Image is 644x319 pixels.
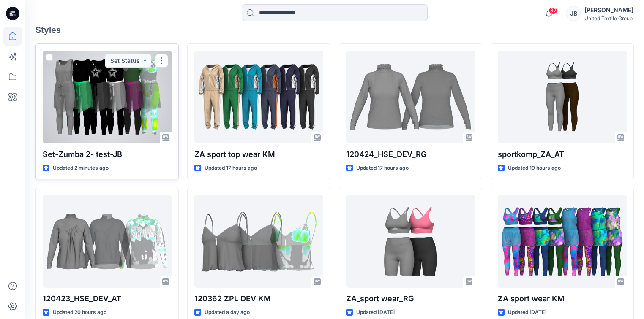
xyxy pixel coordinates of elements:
[508,164,561,173] p: Updated 19 hours ago
[584,15,633,22] div: United Textile Group
[194,195,323,288] a: 120362 ZPL DEV KM
[194,51,323,143] a: ZA sport top wear KM
[43,195,172,288] a: 120423_HSE_DEV_AT
[498,293,627,305] p: ZA sport wear KM
[356,308,395,317] p: Updated [DATE]
[194,293,323,305] p: 120362 ZPL DEV KM
[194,149,323,160] p: ZA sport top wear KM
[205,308,250,317] p: Updated a day ago
[498,195,627,288] a: ZA sport wear KM
[35,25,634,35] h4: Styles
[43,293,172,305] p: 120423_HSE_DEV_AT
[498,51,627,143] a: sportkomp_ZA_AT
[53,308,106,317] p: Updated 20 hours ago
[548,7,558,14] span: 87
[53,164,109,173] p: Updated 2 minutes ago
[346,51,475,143] a: 120424_HSE_DEV_RG
[584,5,633,15] div: [PERSON_NAME]
[346,195,475,288] a: ZA_sport wear_RG
[346,293,475,305] p: ZA_sport wear_RG
[508,308,546,317] p: Updated [DATE]
[356,164,409,173] p: Updated 17 hours ago
[43,51,172,143] a: Set-Zumba 2- test-JB
[498,149,627,160] p: sportkomp_ZA_AT
[346,149,475,160] p: 120424_HSE_DEV_RG
[566,6,581,21] div: JB
[43,149,172,160] p: Set-Zumba 2- test-JB
[205,164,257,173] p: Updated 17 hours ago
